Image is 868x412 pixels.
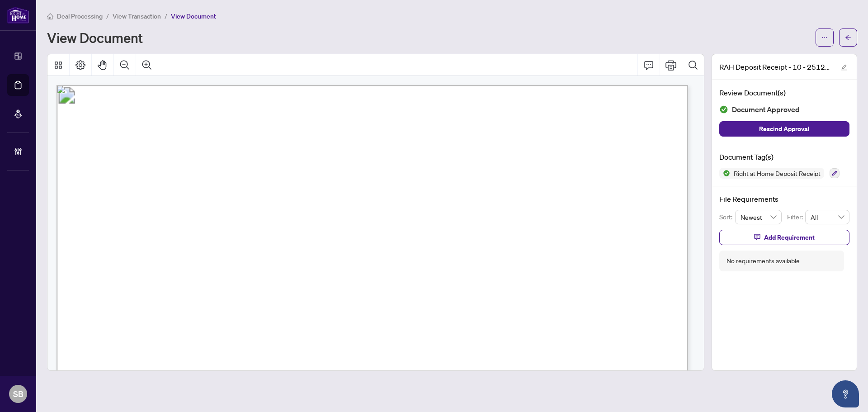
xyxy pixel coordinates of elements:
img: Document Status [719,105,728,114]
img: Status Icon [719,168,730,179]
img: logo [7,7,29,24]
span: SB [13,388,24,400]
button: Open asap [832,380,859,407]
span: All [811,210,844,224]
button: Add Requirement [719,230,849,245]
h4: File Requirements [719,194,849,204]
li: / [106,11,109,21]
span: home [47,13,53,19]
span: Add Requirement [764,230,815,245]
span: Deal Processing [57,12,103,20]
span: View Transaction [113,12,161,20]
p: Filter: [787,212,805,222]
button: Rescind Approval [719,121,849,137]
span: Right at Home Deposit Receipt [730,170,824,176]
span: RAH Deposit Receipt - 10 - 2512391.pdf [719,62,832,72]
span: Document Approved [732,104,800,116]
div: No requirements available [726,256,800,266]
h4: Document Tag(s) [719,152,849,162]
li: / [165,11,167,21]
p: Sort: [719,212,735,222]
h1: View Document [47,30,143,45]
span: arrow-left [845,34,851,41]
span: Newest [741,210,777,224]
span: View Document [171,12,216,20]
span: Rescind Approval [759,122,810,136]
span: edit [841,64,847,71]
span: ellipsis [821,34,828,41]
h4: Review Document(s) [719,87,849,98]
